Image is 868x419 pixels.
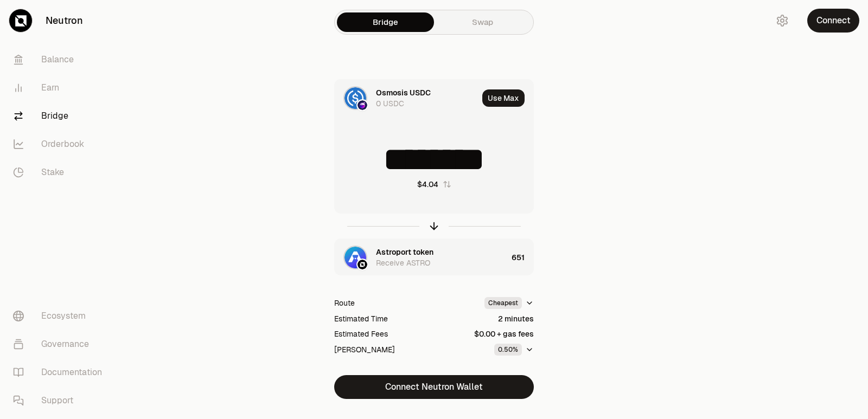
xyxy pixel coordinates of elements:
div: 0 USDC [376,98,404,109]
div: Osmosis USDC [376,87,431,98]
a: Bridge [337,12,434,32]
div: 2 minutes [498,313,534,324]
button: Cheapest [484,297,534,309]
a: Governance [4,330,117,358]
a: Balance [4,46,117,74]
div: Receive ASTRO [376,257,430,268]
div: $4.04 [417,179,438,190]
div: [PERSON_NAME] [334,344,395,355]
a: Documentation [4,358,117,386]
a: Orderbook [4,130,117,158]
a: Bridge [4,102,117,130]
div: 651 [512,239,533,276]
button: ASTRO LogoNeutron LogoAstroport tokenReceive ASTRO651 [335,239,533,276]
img: Osmosis Logo [358,100,367,110]
a: Swap [434,12,531,32]
img: ASTRO Logo [344,247,366,268]
div: Cheapest [484,297,522,309]
button: Use Max [482,89,525,107]
button: 0.50% [494,344,534,356]
button: Connect [807,9,859,33]
div: Astroport token [376,247,433,257]
div: 0.50% [494,344,522,356]
a: Stake [4,158,117,186]
div: ASTRO LogoNeutron LogoAstroport tokenReceive ASTRO [335,239,507,276]
div: Estimated Fees [334,328,388,339]
button: Connect Neutron Wallet [334,375,534,399]
button: $4.04 [417,179,451,190]
a: Earn [4,74,117,102]
div: Estimated Time [334,313,388,324]
img: Neutron Logo [358,260,367,269]
a: Support [4,386,117,415]
div: Route [334,298,355,308]
div: USDC LogoOsmosis LogoOsmosis USDC0 USDC [335,80,478,117]
img: USDC Logo [344,87,366,109]
div: $0.00 + gas fees [474,328,534,339]
a: Ecosystem [4,302,117,330]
